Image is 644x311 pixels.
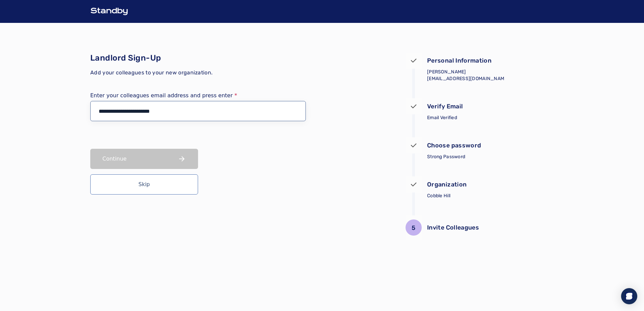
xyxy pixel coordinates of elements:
p: Choose password [427,141,481,150]
p: Organization [427,180,466,189]
span: Cobble Hill [427,193,450,199]
div: Open Intercom Messenger [621,288,637,304]
input: tag [90,101,306,121]
p: [PERSON_NAME] [EMAIL_ADDRESS][DOMAIN_NAME] [427,69,508,89]
p: 5 [412,223,415,233]
span: Email Verified [427,115,457,120]
label: Enter your colleagues email address and press enter [90,93,306,98]
span: Strong Password [427,154,465,160]
span: Add your colleagues to your new organization. [90,69,213,76]
button: Skip [90,174,198,195]
p: Verify Email [427,102,463,111]
p: Invite Colleagues [427,223,479,232]
p: Personal Information [427,56,491,65]
span: Landlord Sign-Up [90,53,161,63]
